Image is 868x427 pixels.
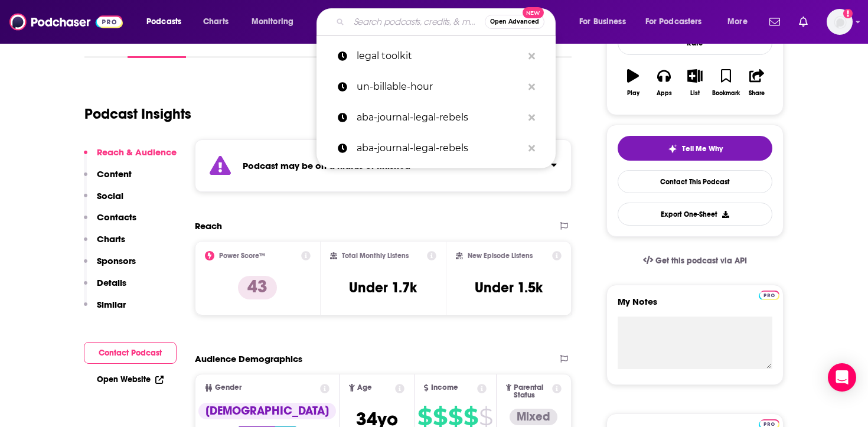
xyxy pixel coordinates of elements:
label: My Notes [618,296,772,317]
p: Reach & Audience [97,146,177,158]
span: Income [431,384,458,392]
h2: Total Monthly Listens [342,252,409,260]
section: Click to expand status details [195,139,572,192]
a: legal toolkit [316,41,556,71]
button: Contacts [84,211,136,233]
a: Episodes248 [203,31,262,58]
button: Sponsors [84,255,136,277]
p: Charts [97,233,125,245]
div: Search podcasts, credits, & more... [328,8,567,35]
div: List [690,90,700,97]
span: Tell Me Why [682,144,723,154]
p: Social [97,190,123,201]
p: aba-journal-legal-rebels [357,133,523,164]
div: Apps [657,90,672,97]
span: $ [479,408,492,426]
p: aba-journal-legal-rebels [357,102,523,133]
p: un-billable-hour [357,71,523,102]
div: Open Intercom Messenger [828,363,856,392]
span: $ [433,408,447,426]
a: InsightsPodchaser Pro [128,31,186,58]
a: Reviews [279,31,313,58]
a: Contact This Podcast [618,170,772,193]
span: For Business [579,14,626,30]
span: Charts [203,14,229,30]
img: User Profile [827,9,853,35]
a: About [84,31,111,58]
div: [DEMOGRAPHIC_DATA] [198,403,336,419]
div: Play [627,90,639,97]
h2: New Episode Listens [468,252,533,260]
span: Podcasts [146,14,181,30]
button: Export One-Sheet [618,203,772,226]
button: Similar [84,299,126,321]
div: Mixed [510,409,557,425]
p: Content [97,168,132,180]
a: Show notifications dropdown [794,12,812,32]
button: open menu [719,12,762,31]
button: tell me why sparkleTell Me Why [618,136,772,161]
h2: Reach [195,220,222,232]
svg: Add a profile image [843,9,853,18]
span: Monitoring [252,14,293,30]
input: Search podcasts, credits, & more... [349,12,485,31]
button: Social [84,190,123,212]
button: Contact Podcast [84,342,177,364]
button: Details [84,277,126,299]
a: Pro website [759,289,779,300]
p: Sponsors [97,255,136,266]
h1: Podcast Insights [84,105,191,123]
h2: Audience Demographics [195,353,302,364]
a: Get this podcast via API [634,246,756,275]
p: 43 [238,276,277,299]
a: Charts [195,12,236,31]
button: Open AdvancedNew [485,15,544,29]
button: open menu [638,12,719,31]
a: Open Website [97,374,164,384]
button: open menu [138,12,197,31]
button: open menu [571,12,641,31]
strong: Podcast may be on a hiatus or finished [243,160,410,171]
span: Gender [215,384,242,392]
button: Apps [648,61,679,104]
button: Play [618,61,648,104]
span: $ [417,408,432,426]
button: List [680,61,710,104]
a: un-billable-hour [316,71,556,102]
button: Content [84,168,132,190]
button: Reach & Audience [84,146,177,168]
div: Bookmark [712,90,740,97]
img: Podchaser Pro [759,291,779,300]
span: For Podcasters [645,14,702,30]
p: Contacts [97,211,136,223]
p: Similar [97,299,126,310]
a: aba-journal-legal-rebels [316,133,556,164]
div: Share [749,90,765,97]
span: Logged in as katiewhorton [827,9,853,35]
button: Share [742,61,772,104]
button: Show profile menu [827,9,853,35]
a: aba-journal-legal-rebels [316,102,556,133]
span: Open Advanced [490,19,539,25]
button: Charts [84,233,125,255]
span: $ [448,408,462,426]
span: Get this podcast via API [655,256,747,266]
p: legal toolkit [357,41,523,71]
span: New [523,7,544,18]
button: open menu [243,12,309,31]
img: Podchaser - Follow, Share and Rate Podcasts [9,11,123,33]
h3: Under 1.5k [475,279,543,296]
span: $ [464,408,478,426]
button: Bookmark [710,61,741,104]
h3: Under 1.7k [349,279,417,296]
a: Show notifications dropdown [765,12,785,32]
span: Age [357,384,372,392]
h2: Power Score™ [219,252,265,260]
img: tell me why sparkle [668,144,677,154]
span: Parental Status [514,384,550,399]
p: Details [97,277,126,288]
span: More [727,14,748,30]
